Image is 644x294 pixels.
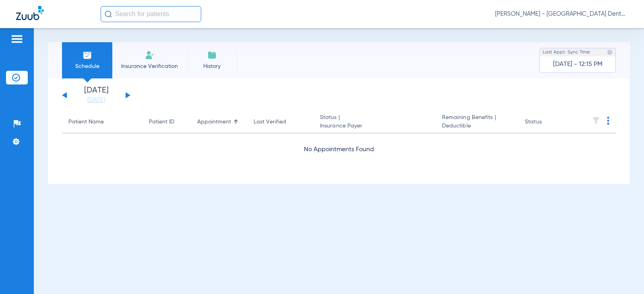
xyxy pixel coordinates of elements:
[118,62,181,70] span: Insurance Verification
[149,118,184,126] div: Patient ID
[72,96,120,104] a: [DATE]
[207,50,217,60] img: History
[193,62,231,70] span: History
[518,111,573,134] th: Status
[442,122,512,130] span: Deductible
[254,118,307,126] div: Last Verified
[10,34,23,44] img: hamburger-icon
[16,6,44,20] img: Zuub Logo
[83,50,92,60] img: Schedule
[436,111,518,134] th: Remaining Benefits |
[197,118,231,126] div: Appointment
[149,118,174,126] div: Patient ID
[145,50,155,60] img: Manual Insurance Verification
[314,111,436,134] th: Status |
[607,49,613,55] img: last sync help info
[495,10,628,18] span: [PERSON_NAME] - [GEOGRAPHIC_DATA] Dental Care
[320,122,429,130] span: Insurance Payer
[553,60,603,68] span: [DATE] - 12:15 PM
[254,118,286,126] div: Last Verified
[68,118,136,126] div: Patient Name
[68,118,104,126] div: Patient Name
[105,10,112,18] img: Search Icon
[592,117,600,125] img: filter.svg
[543,48,591,56] span: Last Appt. Sync Time:
[607,117,609,125] img: group-dot-blue.svg
[197,118,241,126] div: Appointment
[68,62,106,70] span: Schedule
[101,6,201,22] input: Search for patients
[62,145,616,155] div: No Appointments Found
[72,86,120,104] li: [DATE]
